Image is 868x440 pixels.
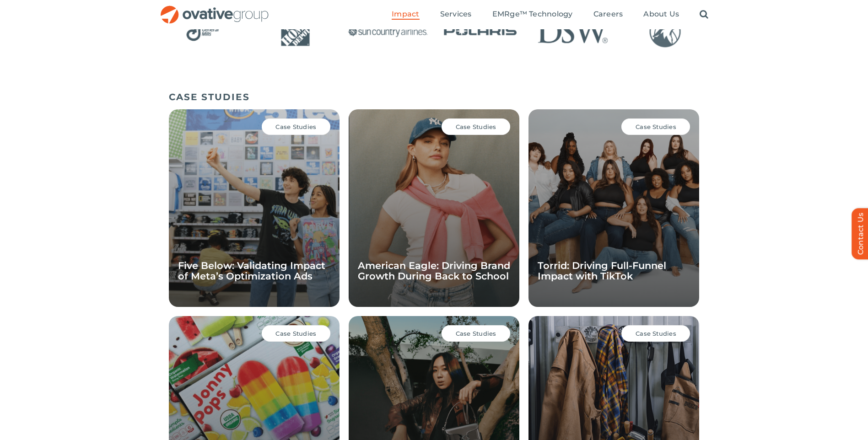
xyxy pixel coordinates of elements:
[169,91,700,102] h5: CASE STUDIES
[252,14,339,51] div: 8 / 24
[492,10,573,20] a: EMRge™ Technology
[529,14,616,51] div: 11 / 24
[392,10,419,20] a: Impact
[440,10,472,19] span: Services
[700,10,708,20] a: Search
[440,10,472,20] a: Services
[643,10,679,19] span: About Us
[160,5,270,13] a: OG_Full_horizontal_RGB
[437,14,523,51] div: 10 / 24
[159,14,246,51] div: 7 / 24
[345,14,431,51] div: 9 / 24
[358,260,510,282] a: American Eagle: Driving Brand Growth During Back to School
[392,10,419,19] span: Impact
[492,10,573,19] span: EMRge™ Technology
[622,14,708,51] div: 12 / 24
[643,10,679,20] a: About Us
[178,260,325,282] a: Five Below: Validating Impact of Meta’s Optimization Ads
[593,10,623,19] span: Careers
[538,260,666,282] a: Torrid: Driving Full-Funnel Impact with TikTok
[593,10,623,20] a: Careers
